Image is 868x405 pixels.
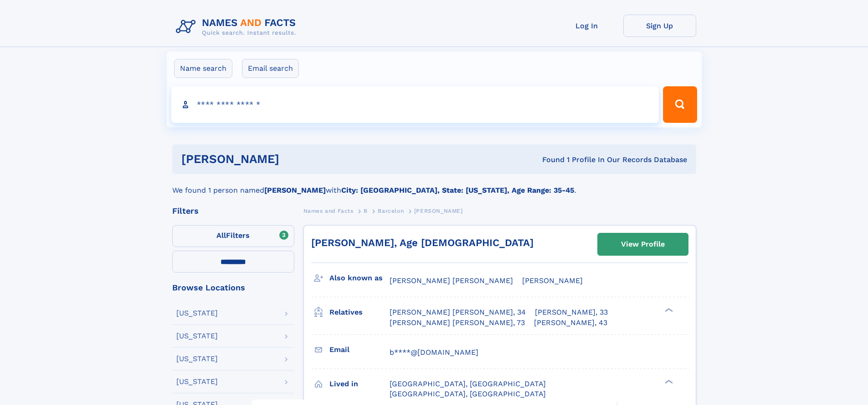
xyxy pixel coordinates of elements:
[329,342,390,358] h3: Email
[378,208,404,214] span: Barcelon
[172,225,294,247] label: Filters
[171,86,659,123] input: search input
[242,59,299,78] label: Email search
[390,389,546,398] span: [GEOGRAPHIC_DATA], [GEOGRAPHIC_DATA]
[411,155,687,165] div: Found 1 Profile In Our Records Database
[329,270,390,286] h3: Also known as
[663,307,673,313] div: ❯
[329,376,390,392] h3: Lived in
[390,276,513,285] span: [PERSON_NAME] [PERSON_NAME]
[378,205,404,216] a: Barcelon
[172,174,696,196] div: We found 1 person named with .
[172,284,294,292] div: Browse Locations
[176,310,218,317] div: [US_STATE]
[264,186,326,195] b: [PERSON_NAME]
[172,15,303,39] img: Logo Names and Facts
[176,332,218,340] div: [US_STATE]
[174,59,232,78] label: Name search
[390,379,546,388] span: [GEOGRAPHIC_DATA], [GEOGRAPHIC_DATA]
[598,233,688,255] a: View Profile
[364,205,368,216] a: B
[623,15,696,37] a: Sign Up
[176,355,218,363] div: [US_STATE]
[535,307,608,317] a: [PERSON_NAME], 33
[663,86,697,123] button: Search Button
[522,276,583,285] span: [PERSON_NAME]
[311,237,534,248] a: [PERSON_NAME], Age [DEMOGRAPHIC_DATA]
[303,205,354,216] a: Names and Facts
[341,186,574,195] b: City: [GEOGRAPHIC_DATA], State: [US_STATE], Age Range: 35-45
[216,231,226,240] span: All
[414,208,463,214] span: [PERSON_NAME]
[390,307,526,317] a: [PERSON_NAME] [PERSON_NAME], 34
[364,208,368,214] span: B
[550,15,623,37] a: Log In
[534,318,607,328] a: [PERSON_NAME], 43
[621,234,665,255] div: View Profile
[329,305,390,320] h3: Relatives
[390,318,525,328] a: [PERSON_NAME] [PERSON_NAME], 73
[663,379,673,384] div: ❯
[181,153,411,165] h1: [PERSON_NAME]
[172,207,294,215] div: Filters
[176,378,218,385] div: [US_STATE]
